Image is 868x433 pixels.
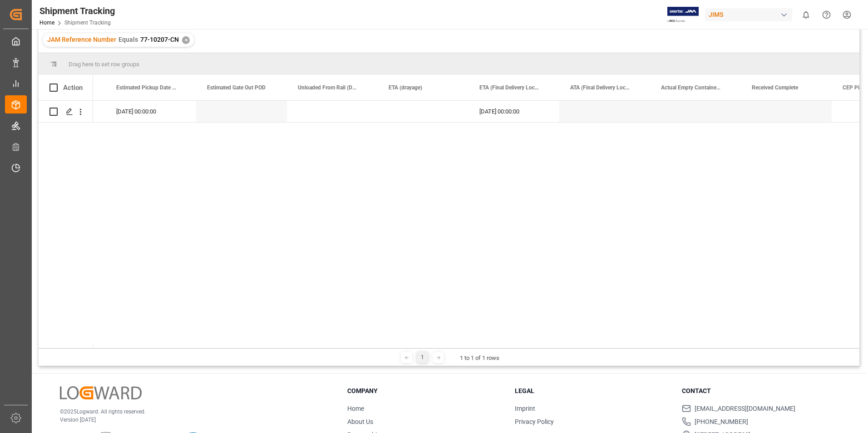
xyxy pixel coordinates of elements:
[347,405,364,412] a: Home
[207,84,266,91] span: Estimated Gate Out POD
[140,36,179,43] span: 77-10207-CN
[60,408,325,416] p: © 2025 Logward. All rights reserved.
[105,101,196,122] div: [DATE] 00:00:00
[667,7,699,23] img: Exertis%20JAM%20-%20Email%20Logo.jpg_1722504956.jpg
[469,101,559,122] div: [DATE] 00:00:00
[705,8,792,21] div: JIMS
[695,404,795,413] span: [EMAIL_ADDRESS][DOMAIN_NAME]
[460,354,499,363] div: 1 to 1 of 1 rows
[515,418,554,425] a: Privacy Policy
[515,405,535,412] a: Imprint
[347,418,373,425] a: About Us
[47,36,116,43] span: JAM Reference Number
[515,386,671,396] h3: Legal
[661,84,722,91] span: Actual Empty Container Dropoff
[39,20,54,26] a: Home
[69,61,139,68] span: Drag here to set row groups
[816,5,837,25] button: Help Center
[60,416,325,424] p: Version [DATE]
[182,36,190,44] div: ✕
[570,84,631,91] span: ATA (Final Delivery Location)
[347,386,503,396] h3: Company
[60,386,142,399] img: Logward Logo
[118,36,138,43] span: Equals
[116,84,177,91] span: Estimated Pickup Date (Origin)
[705,6,796,23] button: JIMS
[752,84,798,91] span: Received Complete
[417,352,428,363] div: 1
[63,84,83,92] div: Action
[479,84,540,91] span: ETA (Final Delivery Location)
[389,84,422,91] span: ETA (drayage)
[39,101,93,123] div: Press SPACE to select this row.
[298,84,359,91] span: Unloaded From Rail (Destination)
[695,417,748,427] span: [PHONE_NUMBER]
[796,5,816,25] button: show 0 new notifications
[682,386,838,396] h3: Contact
[39,4,115,18] div: Shipment Tracking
